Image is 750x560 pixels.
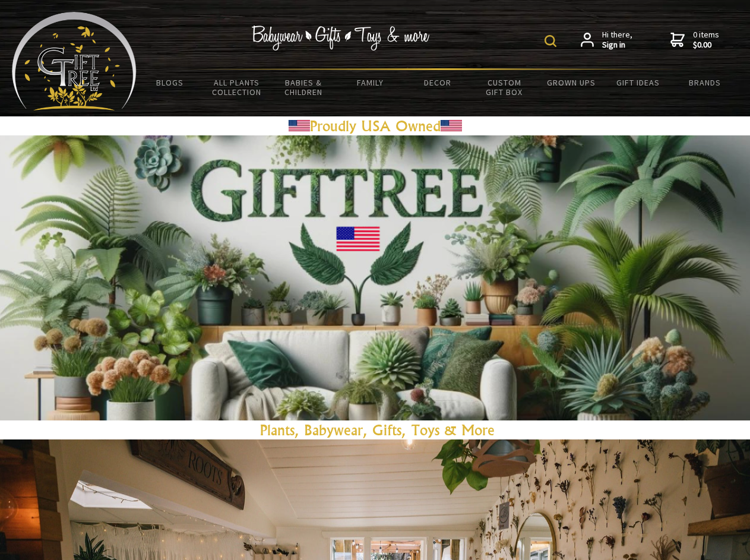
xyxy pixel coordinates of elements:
a: Decor [404,70,471,95]
strong: $0.00 [693,40,719,50]
img: Babyware - Gifts - Toys and more... [12,12,137,110]
strong: Sign in [602,40,632,50]
span: 0 items [693,29,719,50]
a: Custom Gift Box [471,70,538,105]
a: All Plants Collection [204,70,271,105]
a: Plants, Babywear, Gifts, Toys & Mor [260,421,488,439]
img: Babywear - Gifts - Toys & more [252,26,430,50]
a: Proudly USA Owned [310,117,441,135]
a: Gift Ideas [605,70,672,95]
a: Babies & Children [270,70,337,105]
a: BLOGS [137,70,204,95]
img: product search [545,35,556,47]
a: Hi there,Sign in [581,30,632,50]
a: Brands [672,70,739,95]
a: Grown Ups [537,70,605,95]
a: Family [337,70,404,95]
span: Hi there, [602,30,632,50]
a: 0 items$0.00 [670,30,719,50]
